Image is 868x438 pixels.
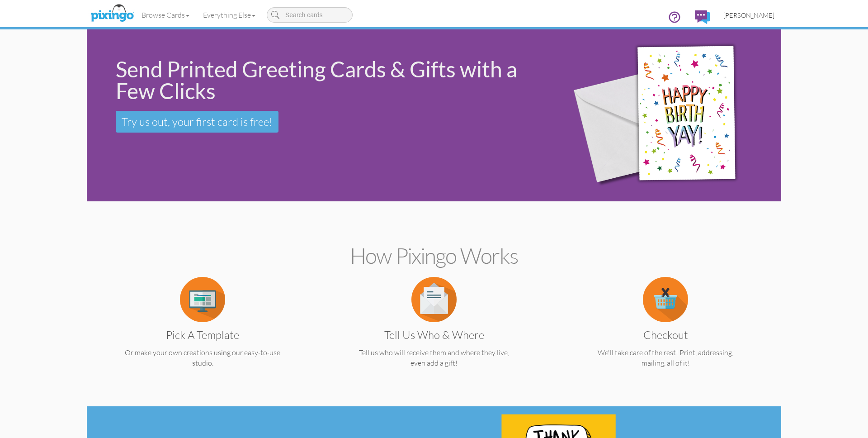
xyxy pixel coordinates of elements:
[336,294,532,368] a: Tell us Who & Where Tell us who will receive them and where they live, even add a gift!
[717,4,781,27] a: [PERSON_NAME]
[122,115,273,129] span: Try us out, your first card is free!
[104,348,301,368] p: Or make your own creations using our easy-to-use studio.
[135,4,196,26] a: Browse Cards
[267,7,353,23] input: Search cards
[723,11,774,19] span: [PERSON_NAME]
[196,4,262,26] a: Everything Else
[180,277,225,322] img: item.alt
[567,348,764,368] p: We'll take care of the rest! Print, addressing, mailing, all of it!
[574,329,757,341] h3: Checkout
[104,294,301,368] a: Pick a Template Or make your own creations using our easy-to-use studio.
[103,244,765,268] h2: How Pixingo works
[336,348,532,368] p: Tell us who will receive them and where they live, even add a gift!
[411,277,457,322] img: item.alt
[557,17,775,214] img: 942c5090-71ba-4bfc-9a92-ca782dcda692.png
[111,329,294,341] h3: Pick a Template
[88,2,136,25] img: pixingo logo
[343,329,525,341] h3: Tell us Who & Where
[116,58,542,102] div: Send Printed Greeting Cards & Gifts with a Few Clicks
[643,277,688,322] img: item.alt
[695,10,710,24] img: comments.svg
[567,294,764,368] a: Checkout We'll take care of the rest! Print, addressing, mailing, all of it!
[116,111,278,133] a: Try us out, your first card is free!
